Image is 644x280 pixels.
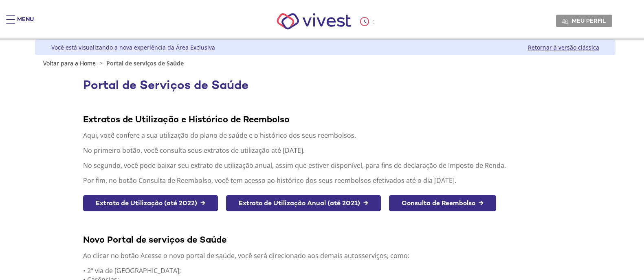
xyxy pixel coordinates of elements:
[83,195,218,212] a: Extrato de Utilização (até 2022) →
[528,43,599,51] a: Retornar à versão clássica
[106,59,184,67] span: Portal de serviços de Saúde
[360,17,376,26] div: :
[83,131,567,140] p: Aqui, você confere a sua utilização do plano de saúde e o histórico dos seus reembolsos.
[562,18,568,24] img: Meu perfil
[83,78,567,92] h1: Portal de Serviços de Saúde
[83,113,567,125] div: Extratos de Utilização e Histórico de Reembolso
[83,176,567,185] p: Por fim, no botão Consulta de Reembolso, você tem acesso ao histórico dos seus reembolsos efetiva...
[43,59,96,67] a: Voltar para a Home
[226,195,381,212] a: Extrato de Utilização Anual (até 2021) →
[17,15,34,32] div: Menu
[83,161,567,170] p: No segundo, você pode baixar seu extrato de utilização anual, assim que estiver disponível, para ...
[268,4,360,39] img: Vivest
[83,251,567,260] p: Ao clicar no botão Acesse o novo portal de saúde, você será direcionado aos demais autosserviços,...
[572,17,606,24] span: Meu perfil
[51,43,215,51] div: Você está visualizando a nova experiência da Área Exclusiva
[83,146,567,155] p: No primeiro botão, você consulta seus extratos de utilização até [DATE].
[83,234,567,245] div: Novo Portal de serviços de Saúde
[97,59,105,67] span: >
[389,195,496,212] a: Consulta de Reembolso →
[556,15,612,27] a: Meu perfil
